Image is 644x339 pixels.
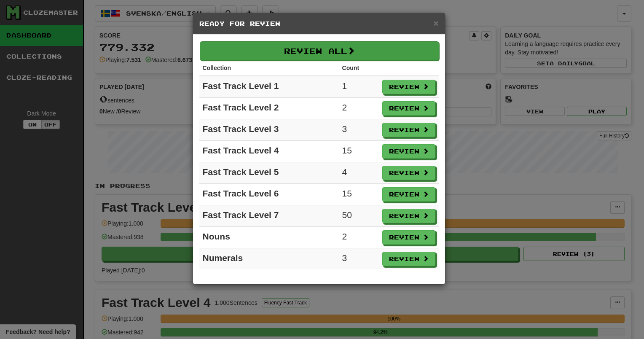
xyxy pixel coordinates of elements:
button: Review [382,209,435,223]
td: 15 [339,184,379,205]
td: 3 [339,119,379,141]
td: Nouns [199,227,339,248]
button: Review [382,252,435,266]
h5: Ready for Review [199,19,439,28]
td: 4 [339,162,379,184]
td: 1 [339,76,379,98]
button: Review [382,80,435,94]
button: Review All [200,41,439,61]
td: Fast Track Level 5 [199,162,339,184]
button: Close [433,19,438,27]
td: 3 [339,248,379,270]
td: Fast Track Level 4 [199,141,339,162]
button: Review [382,101,435,116]
td: Fast Track Level 2 [199,98,339,119]
td: Fast Track Level 1 [199,76,339,98]
td: 15 [339,141,379,162]
button: Review [382,144,435,159]
td: Fast Track Level 7 [199,205,339,227]
th: Collection [199,60,339,76]
td: Fast Track Level 6 [199,184,339,205]
button: Review [382,123,435,137]
th: Count [339,60,379,76]
button: Review [382,230,435,245]
td: 2 [339,98,379,119]
button: Review [382,166,435,180]
td: Fast Track Level 3 [199,119,339,141]
td: Numerals [199,248,339,270]
button: Review [382,187,435,202]
td: 2 [339,227,379,248]
span: × [433,18,438,28]
td: 50 [339,205,379,227]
